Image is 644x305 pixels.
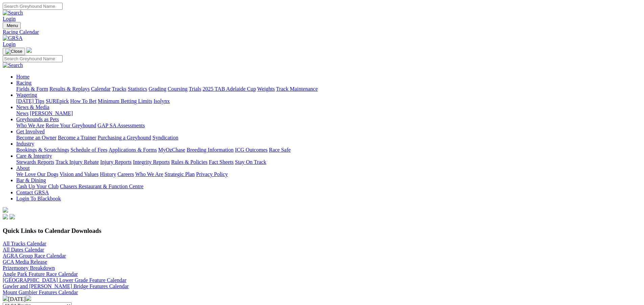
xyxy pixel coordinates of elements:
[165,171,195,177] a: Strategic Plan
[16,104,49,110] a: News & Media
[16,98,641,104] div: Wagering
[3,55,63,62] input: Search
[7,23,18,28] span: Menu
[109,147,157,153] a: Applications & Forms
[276,86,318,92] a: Track Maintenance
[16,86,641,92] div: Racing
[133,159,170,165] a: Integrity Reports
[16,177,46,183] a: Bar & Dining
[158,147,185,153] a: MyOzChase
[16,123,44,128] a: Who We Are
[16,110,641,116] div: News & Media
[58,135,96,140] a: Become a Trainer
[16,159,54,165] a: Stewards Reports
[112,86,126,92] a: Tracks
[209,159,234,165] a: Fact Sheets
[59,171,98,177] a: Vision and Values
[3,227,641,235] h3: Quick Links to Calendar Downloads
[16,183,58,189] a: Cash Up Your Club
[257,86,275,92] a: Weights
[171,159,208,165] a: Rules & Policies
[16,74,29,80] a: Home
[16,190,49,195] a: Contact GRSA
[153,98,170,104] a: Isolynx
[3,247,44,253] a: All Dates Calendar
[16,123,641,129] div: Greyhounds as Pets
[26,47,32,53] img: logo-grsa-white.png
[3,35,23,41] img: GRSA
[202,86,256,92] a: 2025 TAB Adelaide Cup
[16,129,45,134] a: Get Involved
[3,283,129,289] a: Gawler and [PERSON_NAME] Bridge Features Calendar
[3,296,8,301] img: chevron-left-pager-white.svg
[26,296,31,301] img: chevron-right-pager-white.svg
[98,135,151,140] a: Purchasing a Greyhound
[16,135,641,141] div: Get Involved
[235,147,267,153] a: ICG Outcomes
[3,265,55,271] a: Prizemoney Breakdown
[46,98,69,104] a: SUREpick
[149,86,166,92] a: Grading
[16,153,52,159] a: Care & Integrity
[98,123,145,128] a: GAP SA Assessments
[187,147,234,153] a: Breeding Information
[196,171,228,177] a: Privacy Policy
[16,141,34,147] a: Industry
[16,183,641,190] div: Bar & Dining
[91,86,111,92] a: Calendar
[152,135,178,140] a: Syndication
[3,253,66,259] a: AGRA Group Race Calendar
[3,22,21,29] button: Toggle navigation
[98,98,152,104] a: Minimum Betting Limits
[16,147,69,153] a: Bookings & Scratchings
[3,271,78,277] a: Angle Park Feature Race Calendar
[16,196,61,201] a: Login To Blackbook
[3,41,16,47] a: Login
[16,110,28,116] a: News
[16,80,31,86] a: Racing
[168,86,188,92] a: Coursing
[3,10,23,16] img: Search
[30,110,73,116] a: [PERSON_NAME]
[117,171,134,177] a: Careers
[55,159,99,165] a: Track Injury Rebate
[9,214,15,219] img: twitter.svg
[70,147,107,153] a: Schedule of Fees
[3,3,63,10] input: Search
[100,171,116,177] a: History
[49,86,90,92] a: Results & Replays
[3,214,8,219] img: facebook.svg
[3,16,16,22] a: Login
[3,29,641,35] a: Racing Calendar
[16,171,58,177] a: We Love Our Dogs
[16,98,44,104] a: [DATE] Tips
[3,48,25,55] button: Toggle navigation
[3,207,8,213] img: logo-grsa-white.png
[5,49,22,54] img: Close
[3,241,46,246] a: All Tracks Calendar
[16,147,641,153] div: Industry
[235,159,266,165] a: Stay On Track
[16,159,641,165] div: Care & Integrity
[16,92,37,98] a: Wagering
[16,165,30,171] a: About
[128,86,147,92] a: Statistics
[70,98,97,104] a: How To Bet
[3,62,23,68] img: Search
[3,289,78,295] a: Mount Gambier Features Calendar
[269,147,290,153] a: Race Safe
[100,159,132,165] a: Injury Reports
[16,86,48,92] a: Fields & Form
[189,86,201,92] a: Trials
[3,277,126,283] a: [GEOGRAPHIC_DATA] Lower Grade Feature Calendar
[16,116,59,122] a: Greyhounds as Pets
[3,296,641,302] div: [DATE]
[3,259,47,265] a: GCA Media Release
[135,171,163,177] a: Who We Are
[16,171,641,177] div: About
[60,183,143,189] a: Chasers Restaurant & Function Centre
[16,135,56,140] a: Become an Owner
[46,123,96,128] a: Retire Your Greyhound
